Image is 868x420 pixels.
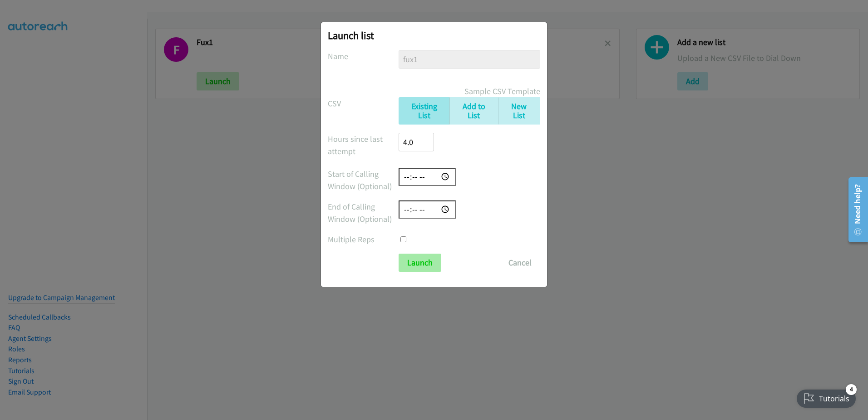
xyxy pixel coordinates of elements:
[500,254,540,272] button: Cancel
[791,380,861,413] iframe: Checklist
[842,174,868,246] iframe: Resource Center
[464,85,540,97] a: Sample CSV Template
[328,29,540,42] h2: Launch list
[328,233,399,245] label: Multiple Reps
[328,200,399,225] label: End of Calling Window (Optional)
[399,97,449,125] a: Existing List
[328,168,399,192] label: Start of Calling Window (Optional)
[328,97,399,110] label: CSV
[328,133,399,157] label: Hours since last attempt
[399,254,441,272] input: Launch
[449,97,498,125] a: Add to List
[328,50,399,62] label: Name
[498,97,540,125] a: New List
